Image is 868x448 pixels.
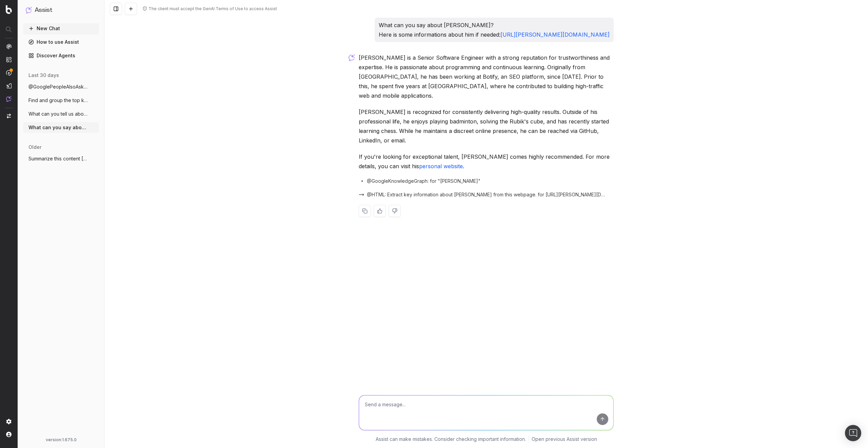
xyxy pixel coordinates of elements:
[379,20,610,39] p: What can you say about [PERSON_NAME]? Here is some informations about him if needed:
[532,436,597,443] a: Open previous Assist version
[28,97,88,104] span: Find and group the top keywords for hack
[359,191,614,198] button: @HTML: Extract key information about [PERSON_NAME] from this webpage. for [URL][PERSON_NAME][DOMA...
[349,54,355,61] img: Botify assist logo
[26,437,96,443] div: version: 1.675.0
[23,50,99,61] a: Discover Agents
[367,191,606,198] span: @HTML: Extract key information about [PERSON_NAME] from this webpage. for [URL][PERSON_NAME][DOMA...
[28,72,59,79] span: last 30 days
[6,5,12,14] img: Botify logo
[35,5,52,15] h1: Assist
[6,83,12,89] img: Studio
[26,7,32,13] img: Assist
[23,109,99,119] button: What can you tell us about [PERSON_NAME]
[149,6,277,12] div: The client must accept the GenAI Terms of Use to access Assist
[6,419,12,424] img: Setting
[28,155,88,162] span: Summarize this content [URL][PERSON_NAME]
[28,83,88,90] span: @GooglePeopleAlsoAsk What is a LLM?
[367,178,480,184] span: @GoogleKnowledgeGraph: for "[PERSON_NAME]"
[6,70,12,76] img: Activation
[6,432,12,437] img: My account
[23,81,99,92] button: @GooglePeopleAlsoAsk What is a LLM?
[7,114,11,118] img: Switch project
[500,31,610,38] a: [URL][PERSON_NAME][DOMAIN_NAME]
[26,5,96,15] button: Assist
[359,152,614,171] p: If you're looking for exceptional talent, [PERSON_NAME] comes highly recommended. For more detail...
[6,96,12,102] img: Assist
[23,37,99,47] a: How to use Assist
[6,57,12,62] img: Intelligence
[359,53,614,100] p: [PERSON_NAME] is a Senior Software Engineer with a strong reputation for trustworthiness and expe...
[23,23,99,34] button: New Chat
[419,163,463,170] a: personal website
[359,107,614,145] p: [PERSON_NAME] is recognized for consistently delivering high-quality results. Outside of his prof...
[28,144,41,151] span: older
[23,153,99,164] button: Summarize this content [URL][PERSON_NAME]
[28,111,88,117] span: What can you tell us about [PERSON_NAME]
[23,122,99,133] button: What can you say about [PERSON_NAME]? H
[23,95,99,106] button: Find and group the top keywords for hack
[28,124,88,131] span: What can you say about [PERSON_NAME]? H
[6,44,12,49] img: Analytics
[845,425,861,441] div: Open Intercom Messenger
[376,436,526,443] p: Assist can make mistakes. Consider checking important information.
